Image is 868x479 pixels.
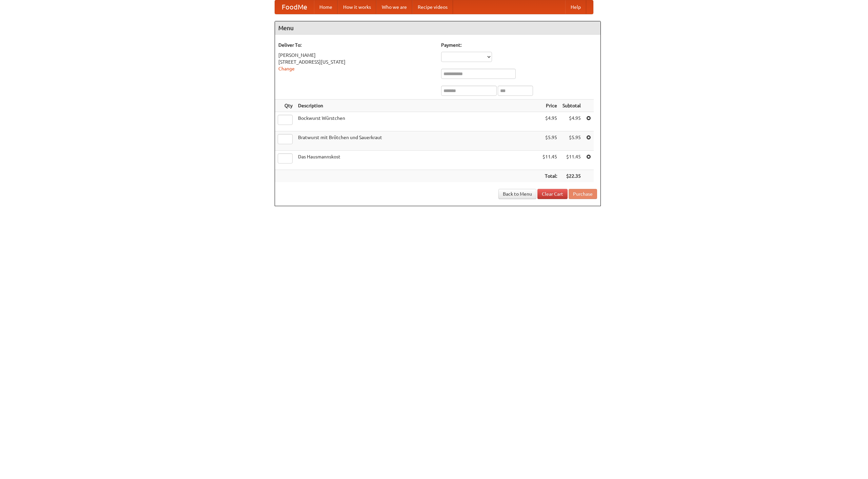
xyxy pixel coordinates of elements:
[560,151,584,170] td: $11.45
[560,170,584,182] th: $22.35
[540,170,560,182] th: Total:
[565,0,586,14] a: Help
[275,0,314,14] a: FoodMe
[540,112,560,131] td: $4.95
[560,131,584,151] td: $5.95
[278,66,295,71] a: Change
[540,151,560,170] td: $11.45
[569,189,597,199] button: Purchase
[338,0,376,14] a: How it works
[275,100,295,112] th: Qty
[295,151,540,170] td: Das Hausmannskost
[540,100,560,112] th: Price
[314,0,338,14] a: Home
[540,131,560,151] td: $5.95
[560,112,584,131] td: $4.95
[441,42,597,48] h5: Payment:
[295,100,540,112] th: Description
[278,52,434,59] div: [PERSON_NAME]
[412,0,453,14] a: Recipe videos
[560,100,584,112] th: Subtotal
[278,59,434,65] div: [STREET_ADDRESS][US_STATE]
[295,112,540,131] td: Bockwurst Würstchen
[295,131,540,151] td: Bratwurst mit Brötchen und Sauerkraut
[376,0,412,14] a: Who we are
[498,189,536,199] a: Back to Menu
[275,21,600,35] h4: Menu
[537,189,568,199] a: Clear Cart
[278,42,434,48] h5: Deliver To:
